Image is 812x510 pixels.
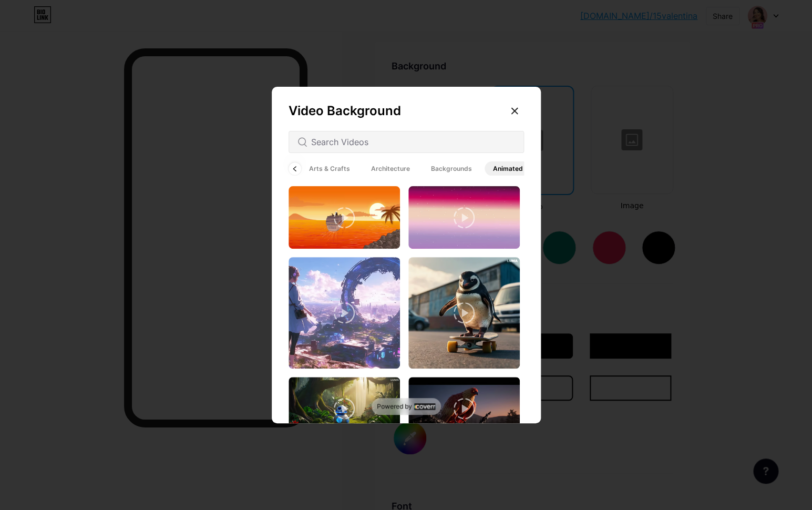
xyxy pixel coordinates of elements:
span: Backgrounds [423,161,480,176]
span: Arts & Crafts [301,161,358,176]
span: Powered by [377,402,412,411]
span: Architecture [363,161,418,176]
span: Video Background [289,103,401,118]
span: Animated [485,161,531,176]
input: Search Videos [311,136,515,148]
